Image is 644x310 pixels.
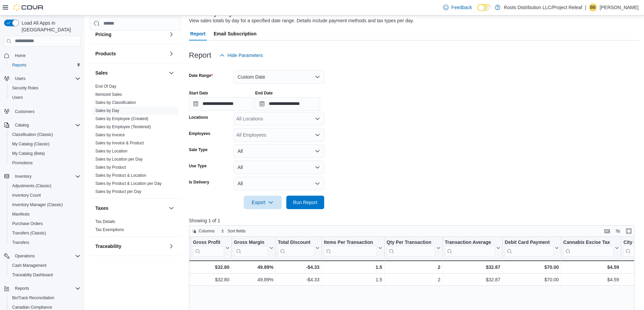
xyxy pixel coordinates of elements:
[95,100,136,105] span: Sales by Classification
[625,227,633,235] button: Enter fullscreen
[95,31,111,38] h3: Pricing
[189,51,211,59] h3: Report
[7,158,83,168] button: Promotions
[167,50,175,58] button: Products
[167,30,175,38] button: Pricing
[95,92,122,97] span: Itemized Sales
[12,202,63,207] span: Inventory Manager (Classic)
[234,70,324,84] button: Custom Date
[278,239,314,246] div: Total Discount
[7,93,83,102] button: Users
[386,239,435,246] div: Qty Per Transaction
[505,239,553,257] div: Debit Card Payment
[445,239,500,257] button: Transaction Average
[234,263,273,271] div: 49.89%
[440,1,475,14] a: Feedback
[234,177,324,190] button: All
[603,227,611,235] button: Keyboard shortcuts
[9,271,55,279] a: Traceabilty Dashboard
[7,149,83,158] button: My Catalog (Beta)
[214,27,257,40] span: Email Subscription
[9,61,80,69] span: Reports
[12,252,80,260] span: Operations
[585,3,586,11] p: |
[7,130,83,139] button: Classification (Classic)
[95,157,143,162] a: Sales by Location per Day
[563,239,614,257] div: Cannabis Excise Tax
[95,50,166,57] button: Products
[12,193,41,198] span: Inventory Count
[193,239,224,257] div: Gross Profit
[12,172,34,180] button: Inventory
[189,73,213,78] label: Date Range
[12,52,28,60] a: Home
[193,239,224,246] div: Gross Profit
[95,140,144,146] span: Sales by Invoice & Product
[95,227,124,232] span: Tax Exemptions
[504,3,582,11] p: Roots Distribution LLC/Project Releaf
[9,238,32,247] a: Transfers
[95,100,136,105] a: Sales by Classification
[95,227,124,232] a: Tax Exemptions
[315,132,320,138] button: Open list of options
[324,263,382,271] div: 1.5
[95,149,127,153] a: Sales by Location
[278,276,319,284] div: -$4.33
[9,261,49,270] a: Cash Management
[189,217,639,224] p: Showing 1 of 1
[505,263,559,271] div: $70.00
[7,209,83,219] button: Manifests
[12,284,80,292] span: Reports
[12,132,53,137] span: Classification (Classic)
[12,75,80,83] span: Users
[189,97,254,111] input: Press the down key to open a popover containing a calendar.
[12,252,38,260] button: Operations
[12,85,38,91] span: Security Roles
[95,84,116,89] span: End Of Day
[600,3,639,11] p: [PERSON_NAME]
[12,183,51,189] span: Adjustments (Classic)
[95,189,141,194] a: Sales by Product per Day
[9,149,80,158] span: My Catalog (Beta)
[15,76,25,81] span: Users
[95,243,166,250] button: Traceability
[9,229,80,237] span: Transfers (Classic)
[7,139,83,149] button: My Catalog (Classic)
[7,238,83,247] button: Transfers
[199,228,215,234] span: Columns
[189,227,217,235] button: Columns
[228,228,245,234] span: Sort fields
[9,294,57,302] a: BioTrack Reconciliation
[95,165,126,170] span: Sales by Product
[193,239,230,257] button: Gross Profit
[12,221,43,226] span: Purchase Orders
[189,115,208,120] label: Locations
[324,276,382,284] div: 1.5
[278,263,319,271] div: -$4.33
[1,74,83,83] button: Users
[12,151,45,156] span: My Catalog (Beta)
[9,210,32,218] a: Manifests
[189,90,208,96] label: Start Date
[255,97,320,111] input: Press the down key to open a popover containing a calendar.
[95,116,148,121] a: Sales by Employee (Created)
[12,212,29,217] span: Manifests
[95,124,151,130] span: Sales by Employee (Tendered)
[9,149,48,158] a: My Catalog (Beta)
[12,107,80,115] span: Customers
[7,191,83,200] button: Inventory Count
[12,160,33,166] span: Promotions
[386,276,440,284] div: 2
[9,238,80,247] span: Transfers
[217,49,266,62] button: Hide Parameters
[445,276,500,284] div: $32.87
[9,140,52,148] a: My Catalog (Classic)
[193,263,230,271] div: $32.80
[15,174,31,179] span: Inventory
[505,276,559,284] div: $70.00
[9,229,49,237] a: Transfers (Classic)
[12,263,46,268] span: Cash Management
[95,133,125,137] a: Sales by Invoice
[9,182,80,190] span: Adjustments (Classic)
